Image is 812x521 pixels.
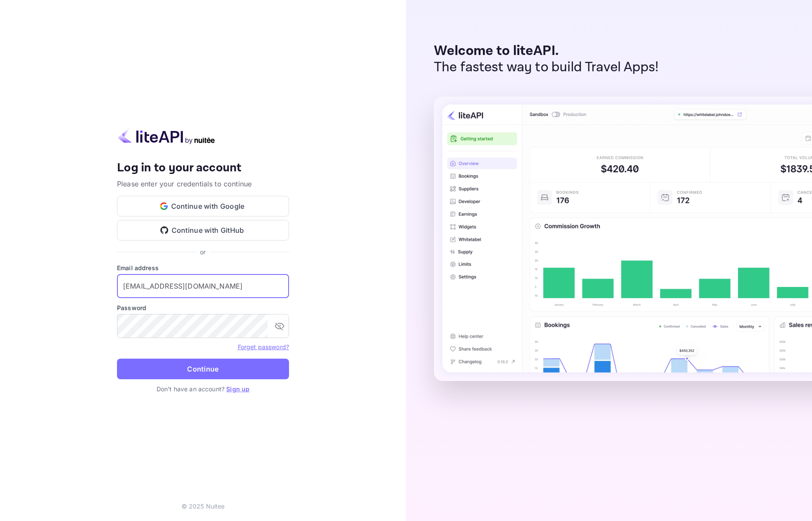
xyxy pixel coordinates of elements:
[117,161,289,176] h4: Log in to your account
[117,274,289,298] input: Enter your email address
[181,502,225,511] p: © 2025 Nuitee
[117,384,289,393] p: Don't have an account?
[434,43,659,59] p: Welcome to liteAPI.
[238,342,289,351] a: Forget password?
[117,196,289,216] button: Continue with Google
[238,343,289,350] a: Forget password?
[271,317,288,335] button: toggle password visibility
[117,359,289,379] button: Continue
[226,385,249,393] a: Sign up
[117,263,289,272] label: Email address
[434,59,659,76] p: The fastest way to build Travel Apps!
[200,247,206,256] p: or
[117,179,289,189] p: Please enter your credentials to continue
[117,220,289,241] button: Continue with GitHub
[117,128,216,144] img: liteapi
[117,303,289,312] label: Password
